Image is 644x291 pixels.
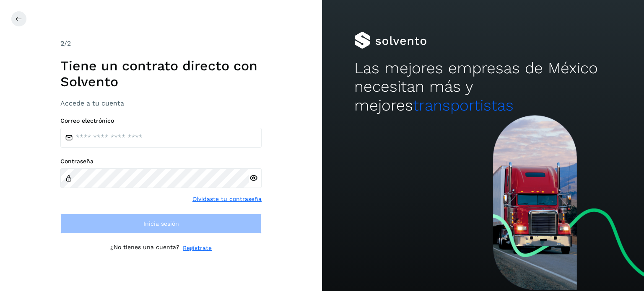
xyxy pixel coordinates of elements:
span: Inicia sesión [143,221,179,227]
a: Regístrate [183,244,212,252]
span: transportistas [413,96,514,114]
label: Contraseña [60,158,262,165]
button: Inicia sesión [60,214,262,234]
label: Correo electrónico [60,117,262,124]
h1: Tiene un contrato directo con Solvento [60,58,262,90]
h2: Las mejores empresas de México necesitan más y mejores [354,59,612,115]
h3: Accede a tu cuenta [60,99,262,107]
span: 2 [60,39,64,47]
a: Olvidaste tu contraseña [192,195,262,203]
p: ¿No tienes una cuenta? [110,244,179,252]
div: /2 [60,39,262,49]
